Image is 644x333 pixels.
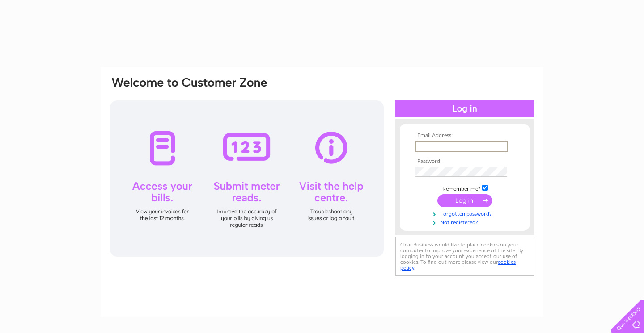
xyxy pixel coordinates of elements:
[400,259,516,271] a: cookies policy
[437,194,492,207] input: Submit
[413,183,517,192] td: Remember me?
[413,158,517,165] th: Password:
[415,217,517,226] a: Not registered?
[415,209,517,217] a: Forgotten password?
[395,237,534,276] div: Clear Business would like to place cookies on your computer to improve your experience of the sit...
[413,133,517,139] th: Email Address:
